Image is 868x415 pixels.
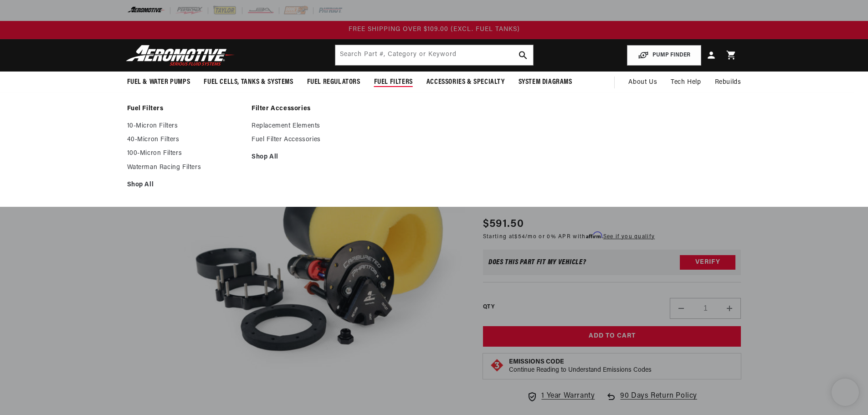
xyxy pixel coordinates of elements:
[603,234,655,240] a: See if you qualify - Learn more about Affirm Financing (opens in modal)
[519,77,572,87] span: System Diagrams
[483,326,741,347] button: Add to Cart
[204,77,293,87] span: Fuel Cells, Tanks & Systems
[483,232,655,241] p: Starting at /mo or 0% APR with .
[374,77,413,87] span: Fuel Filters
[509,359,564,365] strong: Emissions Code
[527,390,595,402] a: 1 Year Warranty
[252,122,367,130] a: Replacement Elements
[664,72,708,93] summary: Tech Help
[420,72,512,93] summary: Accessories & Specialty
[620,390,697,411] span: 90 Days Return Policy
[127,77,190,87] span: Fuel & Water Pumps
[252,105,367,113] a: Filter Accessories
[197,72,300,93] summary: Fuel Cells, Tanks & Systems
[483,303,494,311] label: QTY
[127,122,243,130] a: 10-Micron Filters
[123,45,237,66] img: Aeromotive
[252,136,367,144] a: Fuel Filter Accessories
[621,72,664,93] a: About Us
[671,77,701,87] span: Tech Help
[586,232,602,239] span: Affirm
[426,77,505,87] span: Accessories & Specialty
[127,181,243,189] a: Shop All
[512,72,579,93] summary: System Diagrams
[349,26,520,33] span: FREE SHIPPING OVER $109.00 (EXCL. FUEL TANKS)
[127,105,243,113] a: Fuel Filters
[127,136,243,144] a: 40-Micron Filters
[514,234,525,240] span: $54
[252,153,367,161] a: Shop All
[627,45,701,66] button: PUMP FINDER
[513,45,533,65] button: search button
[541,390,595,402] span: 1 Year Warranty
[483,216,524,232] span: $591.50
[509,358,652,374] button: Emissions CodeContinue Reading to Understand Emissions Codes
[509,366,652,374] p: Continue Reading to Understand Emissions Codes
[120,72,197,93] summary: Fuel & Water Pumps
[335,45,533,65] input: Search by Part Number, Category or Keyword
[606,390,697,411] a: 90 Days Return Policy
[127,164,243,172] a: Waterman Racing Filters
[127,149,243,158] a: 100-Micron Filters
[628,79,657,86] span: About Us
[715,77,741,87] span: Rebuilds
[488,259,586,266] div: Does This part fit My vehicle?
[680,255,735,270] button: Verify
[300,72,367,93] summary: Fuel Regulators
[307,77,360,87] span: Fuel Regulators
[490,358,504,373] img: Emissions code
[708,72,748,93] summary: Rebuilds
[367,72,420,93] summary: Fuel Filters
